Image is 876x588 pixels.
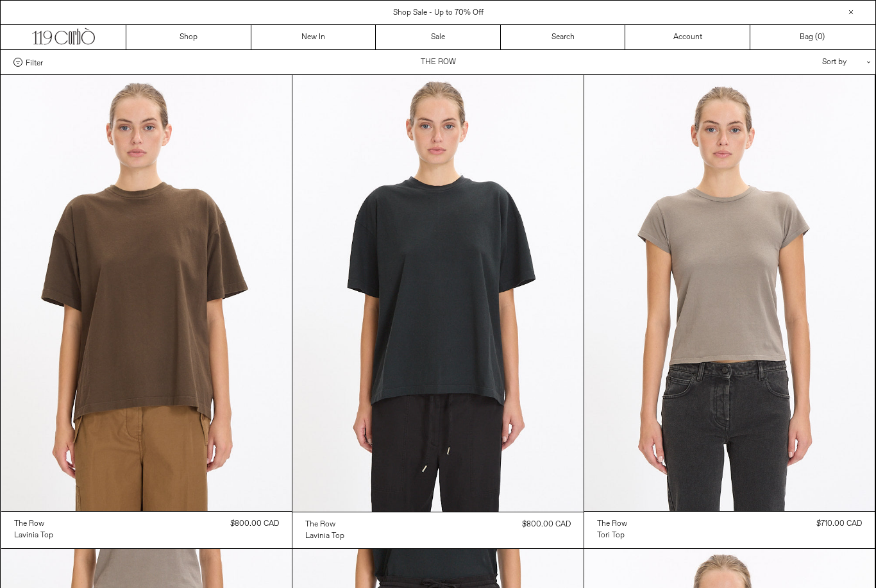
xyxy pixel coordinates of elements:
div: Lavinia Top [14,530,53,541]
a: The Row [14,518,53,530]
a: Shop Sale - Up to 70% Off [393,8,484,18]
a: the row [305,519,344,530]
div: $800.00 CAD [230,518,279,530]
img: The Row Lavinia Top in black [292,75,584,512]
a: Tori Top [597,530,627,541]
a: Search [501,25,626,49]
a: Sale [376,25,501,49]
div: The Row [14,519,44,530]
div: Lavinia Top [305,531,344,542]
div: Sort by [747,50,863,74]
span: ) [818,31,825,43]
a: New In [251,25,376,49]
div: $800.00 CAD [522,519,571,530]
a: Bag () [750,25,875,49]
span: Filter [26,58,43,67]
a: Shop [126,25,251,49]
span: 0 [818,32,822,42]
div: $710.00 CAD [816,518,862,530]
div: Tori Top [597,530,625,541]
a: Account [625,25,750,49]
div: the row [305,519,335,530]
img: The Row Lavinia Top in sepia [1,75,292,511]
div: The Row [597,519,627,530]
a: Lavinia Top [305,530,344,542]
a: Lavinia Top [14,530,53,541]
a: The Row [597,518,627,530]
img: The Row Tori Top in mud [584,75,875,511]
